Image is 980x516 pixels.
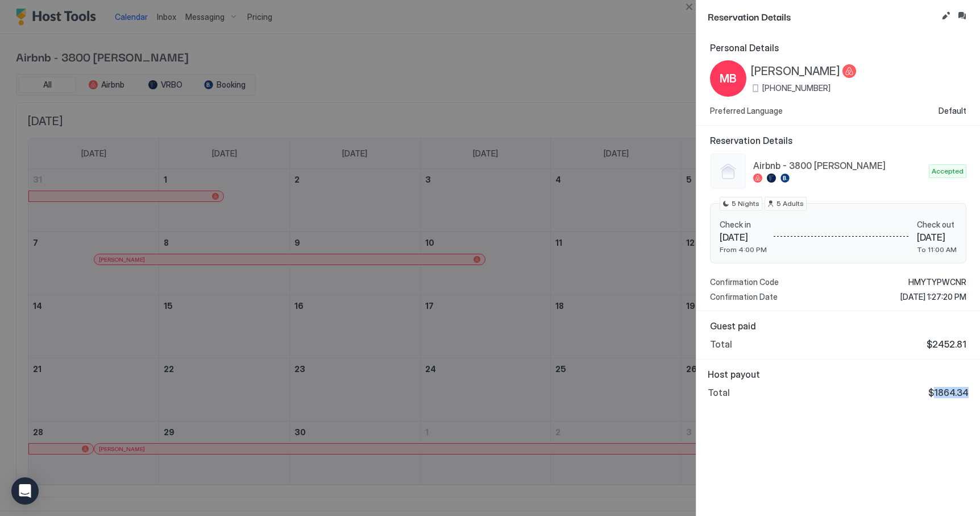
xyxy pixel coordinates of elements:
span: Confirmation Code [710,277,779,287]
span: Airbnb - 3800 [PERSON_NAME] [753,160,924,171]
span: Guest paid [710,320,966,332]
span: Personal Details [710,42,966,53]
span: Accepted [932,166,964,176]
span: [PERSON_NAME] [751,64,840,79]
div: Open Intercom Messenger [11,477,39,505]
span: HMYTYPWCNR [908,277,966,287]
span: From 4:00 PM [720,245,767,254]
span: MB [720,70,737,87]
span: 5 Nights [732,199,759,209]
button: Inbox [955,9,969,23]
span: 5 Adults [776,199,804,209]
span: Reservation Details [710,135,966,146]
button: Edit reservation [939,9,953,23]
span: $1864.34 [928,387,969,398]
span: Total [708,387,730,398]
span: Check out [917,220,957,230]
span: [DATE] [917,232,957,243]
span: Reservation Details [708,9,937,23]
span: Check in [720,220,767,230]
span: Total [710,339,732,350]
span: Preferred Language [710,106,783,116]
span: [DATE] 1:27:20 PM [900,292,966,302]
span: Host payout [708,369,969,380]
span: Confirmation Date [710,292,778,302]
span: $2452.81 [927,339,966,350]
span: [DATE] [720,232,767,243]
span: To 11:00 AM [917,245,957,254]
span: [PHONE_NUMBER] [762,83,830,93]
span: Default [939,106,966,116]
